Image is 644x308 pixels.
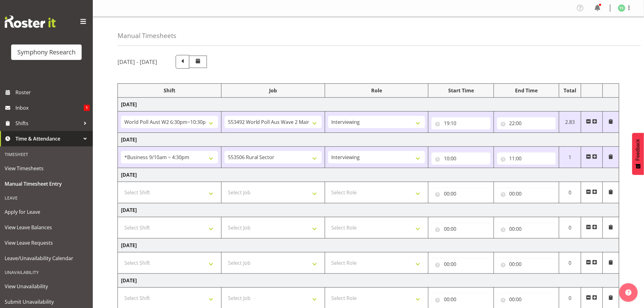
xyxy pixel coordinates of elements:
[5,223,88,232] span: View Leave Balances
[625,289,632,296] img: help-xxl-2.png
[5,207,88,217] span: Apply for Leave
[497,293,556,306] input: Click to select...
[328,87,425,94] div: Role
[2,176,91,192] a: Manual Timesheet Entry
[15,103,84,112] span: Inbox
[5,282,88,291] span: View Unavailability
[562,87,577,94] div: Total
[5,254,88,263] span: Leave/Unavailability Calendar
[84,105,90,111] span: 1
[2,204,91,220] a: Apply for Leave
[118,274,619,288] td: [DATE]
[559,182,581,203] td: 0
[118,203,619,217] td: [DATE]
[559,112,581,133] td: 2.83
[121,87,218,94] div: Shift
[497,188,556,200] input: Click to select...
[5,297,88,306] span: Submit Unavailability
[497,87,556,94] div: End Time
[618,4,625,12] img: tanya-stebbing1954.jpg
[2,192,91,204] div: Leave
[118,133,619,147] td: [DATE]
[2,266,91,279] div: Unavailability
[118,58,157,65] h5: [DATE] - [DATE]
[5,179,88,188] span: Manual Timesheet Entry
[2,235,91,251] a: View Leave Requests
[559,217,581,238] td: 0
[2,148,91,161] div: Timesheet
[5,164,88,173] span: View Timesheets
[118,238,619,252] td: [DATE]
[559,147,581,168] td: 1
[635,139,641,161] span: Feedback
[2,251,91,266] a: Leave/Unavailability Calendar
[431,293,490,306] input: Click to select...
[118,32,176,39] h4: Manual Timesheets
[2,279,91,294] a: View Unavailability
[15,88,90,97] span: Roster
[225,87,322,94] div: Job
[559,252,581,274] td: 0
[15,134,80,143] span: Time & Attendance
[431,258,490,270] input: Click to select...
[17,48,75,57] div: Symphony Research
[497,117,556,129] input: Click to select...
[2,220,91,235] a: View Leave Balances
[15,119,80,128] span: Shifts
[497,258,556,270] input: Click to select...
[497,152,556,165] input: Click to select...
[431,87,490,94] div: Start Time
[431,223,490,235] input: Click to select...
[431,117,490,129] input: Click to select...
[5,15,56,28] img: Rosterit website logo
[118,168,619,182] td: [DATE]
[431,188,490,200] input: Click to select...
[497,223,556,235] input: Click to select...
[118,98,619,112] td: [DATE]
[5,238,88,247] span: View Leave Requests
[431,152,490,165] input: Click to select...
[2,161,91,176] a: View Timesheets
[632,133,644,175] button: Feedback - Show survey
